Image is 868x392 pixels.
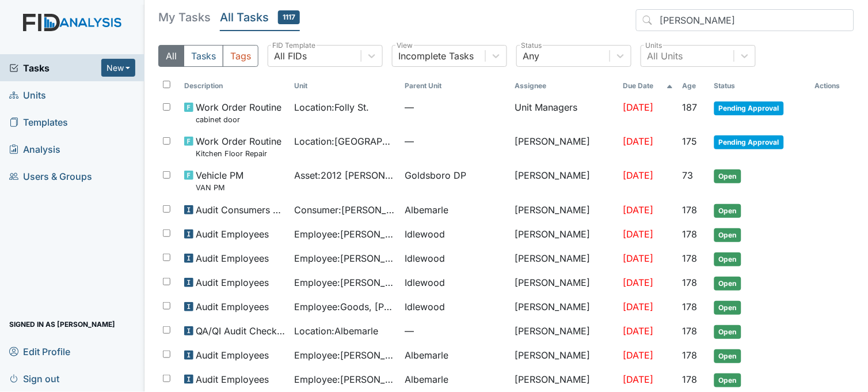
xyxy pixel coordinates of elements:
th: Toggle SortBy [710,76,810,96]
span: Work Order Routine cabinet door [196,100,281,125]
div: Incomplete Tasks [398,49,474,63]
span: 187 [683,101,698,113]
span: Location : [GEOGRAPHIC_DATA] [295,134,395,148]
span: [DATE] [623,277,653,288]
span: 1117 [278,10,300,24]
td: Unit Managers [511,96,619,130]
span: 178 [683,204,698,216]
span: Open [714,204,741,218]
span: Employee : [PERSON_NAME] [295,348,395,362]
span: Sign out [9,370,59,387]
span: Units [9,86,46,104]
small: cabinet door [196,114,281,125]
td: [PERSON_NAME] [511,271,619,295]
td: [PERSON_NAME] [511,344,619,368]
h5: My Tasks [158,9,211,25]
span: Open [714,277,741,291]
span: Open [714,252,741,266]
span: [DATE] [623,135,653,147]
span: — [405,100,505,114]
td: [PERSON_NAME] [511,368,619,392]
th: Toggle SortBy [290,76,400,96]
span: Idlewood [405,300,445,314]
span: Employee : [PERSON_NAME] [295,251,395,265]
span: Audit Employees [196,372,269,386]
td: [PERSON_NAME] [511,164,619,198]
small: Kitchen Floor Repair [196,148,281,159]
span: Audit Employees [196,276,269,289]
span: Tasks [9,61,101,75]
span: Edit Profile [9,342,70,360]
span: Pending Approval [714,101,784,115]
span: Employee : Goods, [PERSON_NAME] [295,300,395,314]
span: Location : Folly St. [295,100,370,114]
span: Pending Approval [714,135,784,149]
span: Open [714,374,741,387]
button: All [158,45,184,67]
div: Type filter [158,45,258,67]
span: [DATE] [623,252,653,264]
span: [DATE] [623,228,653,240]
h5: All Tasks [220,9,300,25]
td: [PERSON_NAME] [511,319,619,344]
button: Tags [223,45,258,67]
th: Toggle SortBy [678,76,710,96]
span: [DATE] [623,301,653,312]
span: — [405,134,505,148]
span: Employee : [PERSON_NAME], Janical [295,276,395,289]
span: Vehicle PM VAN PM [196,168,243,193]
span: 73 [683,169,694,181]
td: [PERSON_NAME] [511,130,619,164]
td: [PERSON_NAME] [511,247,619,271]
span: Open [714,228,741,242]
span: Albemarle [405,348,448,362]
th: Toggle SortBy [180,76,290,96]
td: [PERSON_NAME] [511,295,619,319]
span: 178 [683,325,698,337]
span: Albemarle [405,372,448,386]
span: Open [714,301,741,315]
span: Audit Consumers Charts [196,203,285,217]
span: 178 [683,252,698,264]
span: Analysis [9,140,60,158]
span: Audit Employees [196,251,269,265]
th: Toggle SortBy [618,76,677,96]
span: Goldsboro DP [405,168,466,182]
span: Audit Employees [196,300,269,314]
span: — [405,324,505,338]
input: Toggle All Rows Selected [163,81,170,88]
button: Tasks [184,45,223,67]
span: 178 [683,374,698,385]
th: Toggle SortBy [400,76,510,96]
span: [DATE] [623,325,653,337]
input: Find Task by ID [636,9,854,31]
span: 178 [683,349,698,361]
span: Idlewood [405,227,445,241]
span: 178 [683,228,698,240]
span: 178 [683,277,698,288]
span: Work Order Routine Kitchen Floor Repair [196,134,281,159]
span: Open [714,349,741,363]
span: Idlewood [405,251,445,265]
span: Templates [9,113,68,131]
td: [PERSON_NAME] [511,198,619,223]
div: All FIDs [274,49,307,63]
span: Open [714,169,741,183]
span: Location : Albemarle [295,324,379,338]
span: [DATE] [623,101,653,113]
span: [DATE] [623,204,653,216]
span: QA/QI Audit Checklist (ICF) [196,324,285,338]
div: Any [523,49,539,63]
span: 178 [683,301,698,312]
th: Assignee [511,76,619,96]
span: Asset : 2012 [PERSON_NAME] 07541 [295,168,395,182]
td: [PERSON_NAME] [511,223,619,247]
span: Audit Employees [196,348,269,362]
span: Signed in as [PERSON_NAME] [9,315,115,333]
span: Audit Employees [196,227,269,241]
span: [DATE] [623,349,653,361]
span: 175 [683,135,698,147]
span: Albemarle [405,203,448,217]
th: Actions [810,76,854,96]
div: All Units [647,49,683,63]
